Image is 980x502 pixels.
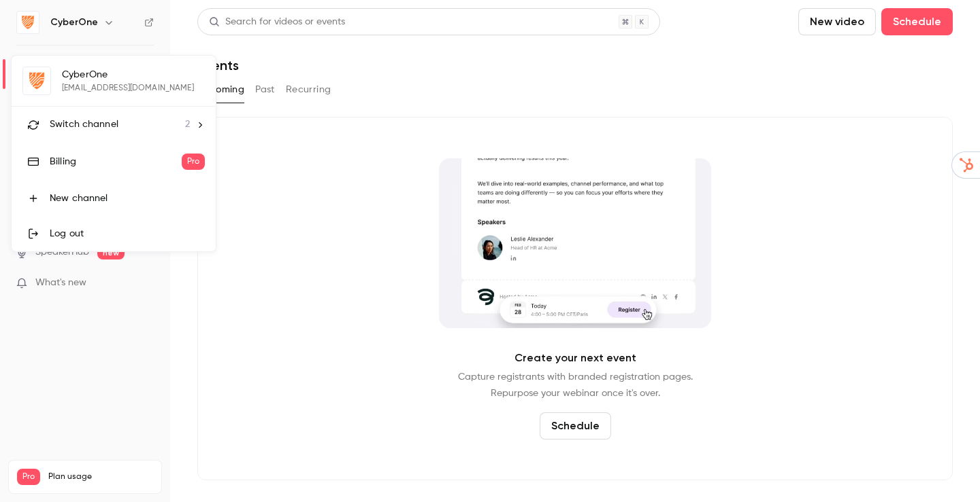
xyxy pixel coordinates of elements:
[50,192,205,205] div: New channel
[182,154,205,170] span: Pro
[50,227,205,240] div: Log out
[50,155,182,168] div: Billing
[185,118,190,132] span: 2
[50,118,118,132] span: Switch channel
